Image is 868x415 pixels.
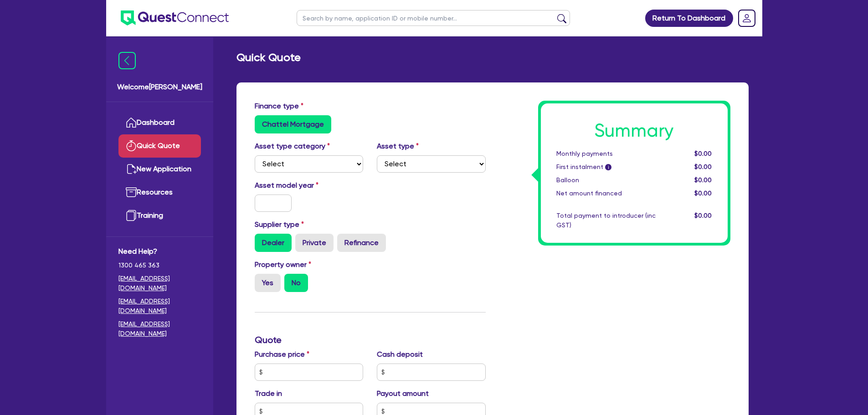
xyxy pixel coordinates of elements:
[126,164,137,174] img: new-application
[377,141,419,152] label: Asset type
[255,219,304,230] label: Supplier type
[118,111,201,134] a: Dashboard
[550,175,663,185] div: Balloon
[121,10,229,26] img: quest-connect-logo-blue
[255,101,303,112] label: Finance type
[550,149,663,159] div: Monthly payments
[255,388,282,399] label: Trade in
[248,180,370,191] label: Asset model year
[118,204,201,227] a: Training
[694,176,712,184] span: $0.00
[255,141,330,152] label: Asset type category
[556,120,712,142] h1: Summary
[295,234,334,252] label: Private
[694,150,712,157] span: $0.00
[550,211,663,230] div: Total payment to introducer (inc GST)
[117,82,202,92] span: Welcome [PERSON_NAME]
[550,162,663,172] div: First instalment
[118,181,201,204] a: Resources
[255,115,331,133] label: Chattel Mortgage
[694,212,712,219] span: $0.00
[377,388,429,399] label: Payout amount
[126,187,137,198] img: resources
[255,234,292,252] label: Dealer
[255,349,309,360] label: Purchase price
[337,234,386,252] label: Refinance
[377,349,423,360] label: Cash deposit
[126,210,137,221] img: training
[645,10,733,27] a: Return To Dashboard
[255,259,311,270] label: Property owner
[118,297,201,316] a: [EMAIL_ADDRESS][DOMAIN_NAME]
[118,134,201,158] a: Quick Quote
[118,158,201,181] a: New Application
[297,10,570,26] input: Search by name, application ID or mobile number...
[118,274,201,293] a: [EMAIL_ADDRESS][DOMAIN_NAME]
[694,190,712,197] span: $0.00
[118,246,201,257] span: Need Help?
[694,163,712,170] span: $0.00
[255,274,281,292] label: Yes
[126,140,137,151] img: quick-quote
[118,261,201,270] span: 1300 465 363
[118,52,136,69] img: icon-menu-close
[735,6,759,30] a: Dropdown toggle
[605,164,611,170] span: i
[118,319,201,338] a: [EMAIL_ADDRESS][DOMAIN_NAME]
[236,51,301,64] h2: Quick Quote
[284,274,308,292] label: No
[255,334,486,345] h3: Quote
[550,189,663,198] div: Net amount financed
